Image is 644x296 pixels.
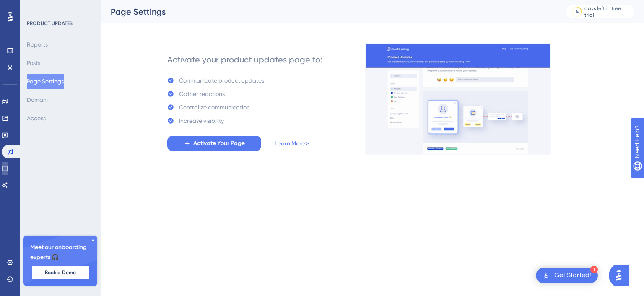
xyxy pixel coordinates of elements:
button: Access [27,111,46,126]
button: Reports [27,37,48,52]
div: 1 [590,266,598,273]
div: Get Started! [554,271,591,280]
div: 4 [576,8,579,15]
div: Increase visibility [179,116,224,126]
div: Communicate product updates [179,75,264,86]
a: Learn More > [275,138,309,148]
div: PRODUCT UPDATES [27,20,73,27]
div: Open Get Started! checklist, remaining modules: 1 [536,268,598,283]
iframe: UserGuiding AI Assistant Launcher [609,263,634,288]
button: Domain [27,92,48,107]
button: Posts [27,55,40,70]
span: Activate Your Page [193,138,245,148]
div: Activate your product updates page to: [167,54,322,65]
div: Gather reactions [179,89,225,99]
img: launcher-image-alternative-text [541,270,551,280]
div: days left in free trial [584,5,631,18]
button: Book a Demo [32,266,89,279]
div: Centralize communication [179,102,250,112]
div: Page Settings [111,6,546,18]
button: Activate Your Page [167,136,261,151]
button: Page Settings [27,74,64,89]
span: Meet our onboarding experts 🎧 [30,242,91,262]
img: 253145e29d1258e126a18a92d52e03bb.gif [365,43,551,155]
span: Need Help? [20,2,52,12]
span: Book a Demo [45,269,76,276]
